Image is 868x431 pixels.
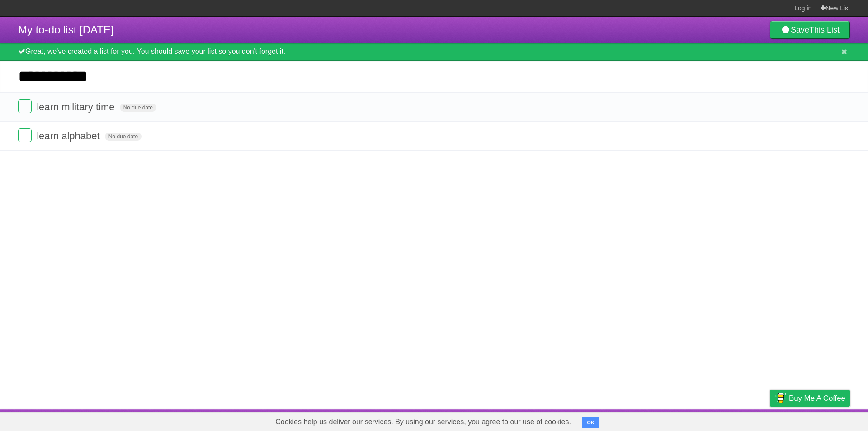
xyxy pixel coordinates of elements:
[18,99,32,113] label: Done
[582,417,599,428] button: OK
[37,130,102,142] span: learn alphabet
[105,133,142,141] span: No due date
[266,413,580,431] span: Cookies help us deliver our services. By using our services, you agree to our use of cookies.
[37,101,117,113] span: learn military time
[774,390,787,406] img: Buy me a coffee
[770,21,850,39] a: SaveThis List
[770,390,850,407] a: Buy me a coffee
[793,412,850,429] a: Suggest a feature
[18,128,32,142] label: Done
[120,104,156,112] span: No due date
[679,412,716,429] a: Developers
[18,24,114,36] span: My to-do list [DATE]
[758,412,782,429] a: Privacy
[650,412,669,429] a: About
[789,390,845,406] span: Buy me a coffee
[809,25,840,34] b: This List
[727,412,747,429] a: Terms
